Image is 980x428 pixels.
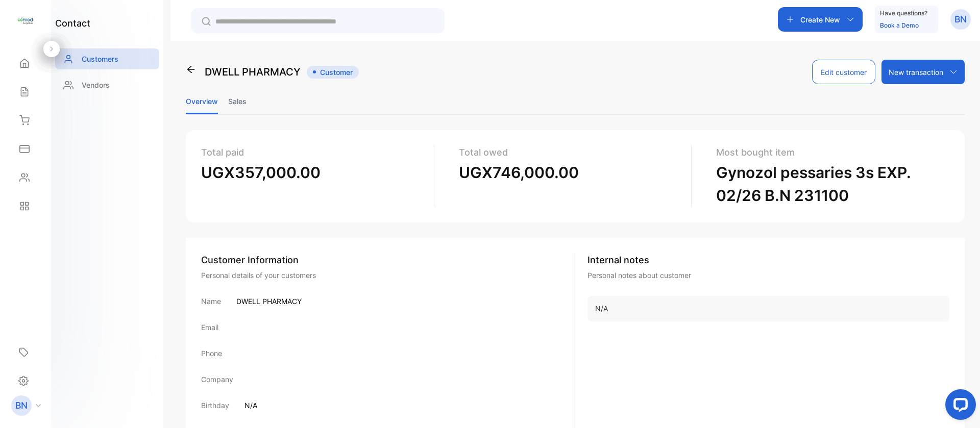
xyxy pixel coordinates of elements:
p: BN [954,13,967,26]
p: BN [15,399,28,412]
span: Customer [307,66,359,79]
p: Most bought item [716,145,941,159]
p: New transaction [889,67,943,78]
p: DWELL PHARMACY [236,296,302,307]
div: Customer Information [201,253,575,267]
p: Gynozol pessaries 3s EXP. 02/26 B.N 231100 [716,161,941,207]
p: DWELL PHARMACY [205,64,301,80]
p: Customers [82,54,118,64]
iframe: LiveChat chat widget [937,385,980,428]
h1: contact [55,16,90,30]
button: BN [950,7,971,32]
p: Vendors [82,80,110,90]
button: Edit customer [812,60,875,84]
p: Email [201,322,218,333]
p: Total owed [459,145,683,159]
a: Vendors [55,74,159,95]
li: Overview [186,88,218,114]
a: Customers [55,48,159,69]
p: N/A [244,400,257,411]
span: UGX746,000.00 [459,163,579,182]
p: Personal notes about customer [587,270,949,281]
p: Name [201,296,221,307]
p: N/A [595,304,942,314]
p: Internal notes [587,253,949,267]
p: Create New [800,14,840,25]
p: Birthday [201,400,229,411]
div: Personal details of your customers [201,270,575,281]
span: UGX357,000.00 [201,163,321,182]
img: logo [18,13,33,29]
li: Sales [228,88,247,114]
p: Total paid [201,145,426,159]
a: Book a Demo [880,21,919,29]
button: Create New [778,7,863,32]
p: Phone [201,348,222,359]
p: Have questions? [880,8,927,18]
p: Company [201,374,233,385]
